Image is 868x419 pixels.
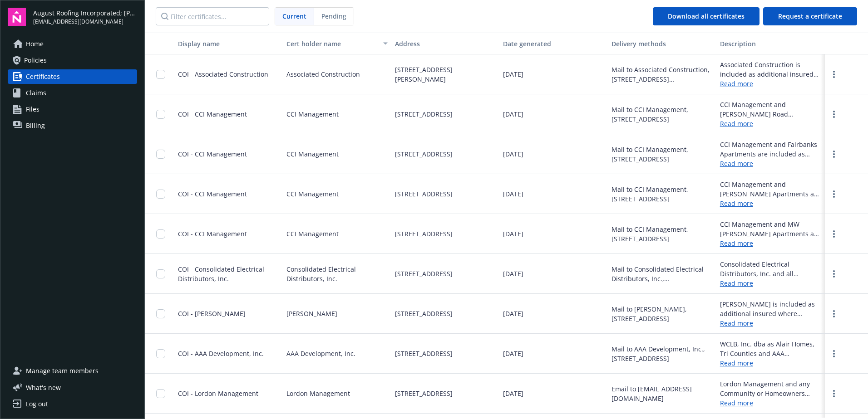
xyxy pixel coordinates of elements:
div: Address [395,39,496,49]
button: Request a certificate [763,7,857,25]
span: [DATE] [503,389,523,398]
div: Mail to Consolidated Electrical Distributors, Inc., [STREET_ADDRESS] [612,264,713,283]
div: WCLB, Inc. dba as Alair Homes, Tri Counties and AAA Development Inc. are included as additional i... [720,339,821,358]
div: Mail to CCI Management, [STREET_ADDRESS] [612,145,713,164]
input: Toggle Row Selected [156,110,165,119]
a: Manage team members [8,364,137,378]
a: more [829,308,839,319]
span: AAA Development, Inc. [286,349,355,358]
div: Display name [178,39,279,49]
div: Cert holder name [286,39,378,49]
span: Home [26,37,44,51]
span: COI - Consolidated Electrical Distributors, Inc. [178,265,264,283]
div: CCI Management and Fairbanks Apartments are included as additional insured where required by a wr... [720,140,821,159]
button: Cert holder name [283,33,391,54]
a: Billing [8,118,137,133]
span: COI - CCI Management [178,110,247,118]
div: CCI Management and [PERSON_NAME] Apartments are included as additional insured where required by ... [720,180,821,199]
div: Mail to CCI Management, [STREET_ADDRESS] [612,105,713,124]
div: Download all certificates [668,8,745,25]
span: [STREET_ADDRESS] [395,189,453,199]
span: CCI Management [286,189,339,199]
span: Files [26,102,39,117]
div: Mail to CCI Management, [STREET_ADDRESS] [612,185,713,204]
button: Address [391,33,500,54]
a: Policies [8,53,137,68]
span: [DATE] [503,109,523,119]
span: [DATE] [503,349,523,358]
a: Read more [720,358,821,368]
span: [STREET_ADDRESS] [395,349,453,358]
span: COI - CCI Management [178,150,247,158]
span: [STREET_ADDRESS] [395,229,453,239]
div: Email to [EMAIL_ADDRESS][DOMAIN_NAME] [612,384,713,403]
input: Toggle Row Selected [156,309,165,318]
input: Toggle Row Selected [156,269,165,278]
span: Claims [26,86,46,100]
span: [PERSON_NAME] [286,309,337,318]
a: Read more [720,318,821,328]
span: CCI Management [286,149,339,159]
span: [STREET_ADDRESS] [395,389,453,398]
div: Associated Construction is included as additional insured where required by a written contract wi... [720,60,821,79]
input: Toggle Row Selected [156,389,165,398]
span: COI - CCI Management [178,229,247,238]
button: Download all certificates [653,7,759,25]
a: Read more [720,278,821,288]
img: navigator-logo.svg [8,8,26,26]
a: more [829,149,839,160]
span: COI - AAA Development, Inc. [178,349,264,358]
span: [DATE] [503,309,523,318]
span: [STREET_ADDRESS] [395,109,453,119]
span: August Roofing Incorporated; [PERSON_NAME] Industrial Center 8, LLC [33,8,137,18]
button: Date generated [499,33,608,54]
div: Consolidated Electrical Distributors, Inc. and all subsidiaries are included as additional insure... [720,259,821,278]
div: Log out [26,397,48,411]
span: Pending [321,11,346,21]
span: CCI Management [286,109,339,119]
input: Toggle Row Selected [156,229,165,239]
button: Display name [174,33,283,54]
a: more [829,69,839,80]
span: Consolidated Electrical Distributors, Inc. [286,264,388,283]
span: [DATE] [503,269,523,278]
span: [STREET_ADDRESS] [395,149,453,159]
div: CCI Management and [PERSON_NAME] Road Townhomes are included as additional insured where required... [720,100,821,119]
div: Delivery methods [612,39,713,49]
span: [DATE] [503,189,523,199]
span: Billing [26,118,45,133]
span: [STREET_ADDRESS] [395,269,453,278]
input: Toggle Row Selected [156,349,165,358]
input: Toggle Row Selected [156,70,165,79]
span: Certificates [26,69,60,84]
a: Read more [720,119,821,128]
div: Mail to CCI Management, [STREET_ADDRESS] [612,224,713,244]
span: Policies [24,53,47,68]
span: [EMAIL_ADDRESS][DOMAIN_NAME] [33,18,137,26]
span: COI - Lordon Management [178,389,258,398]
span: Pending [314,8,354,25]
span: CCI Management [286,229,339,239]
div: Mail to Associated Construction, [STREET_ADDRESS][PERSON_NAME] [612,65,713,84]
span: [STREET_ADDRESS][PERSON_NAME] [395,65,496,84]
a: Read more [720,239,821,248]
button: Delivery methods [608,33,716,54]
span: [STREET_ADDRESS] [395,309,453,318]
div: CCI Management and MW [PERSON_NAME] Apartments are included as additional insured where required ... [720,219,821,239]
span: Manage team members [26,364,99,378]
div: Date generated [503,39,604,49]
span: Current [282,11,306,21]
a: Claims [8,86,137,100]
div: Description [720,39,821,49]
a: more [829,109,839,120]
span: [DATE] [503,229,523,239]
a: more [829,348,839,359]
span: What ' s new [26,383,61,392]
input: Filter certificates... [156,7,269,25]
span: COI - [PERSON_NAME] [178,309,246,318]
a: Home [8,37,137,51]
input: Toggle Row Selected [156,150,165,159]
div: [PERSON_NAME] is included as additional insured where required by a written contract with respect... [720,299,821,318]
span: COI - CCI Management [178,190,247,198]
span: Lordon Management [286,389,350,398]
